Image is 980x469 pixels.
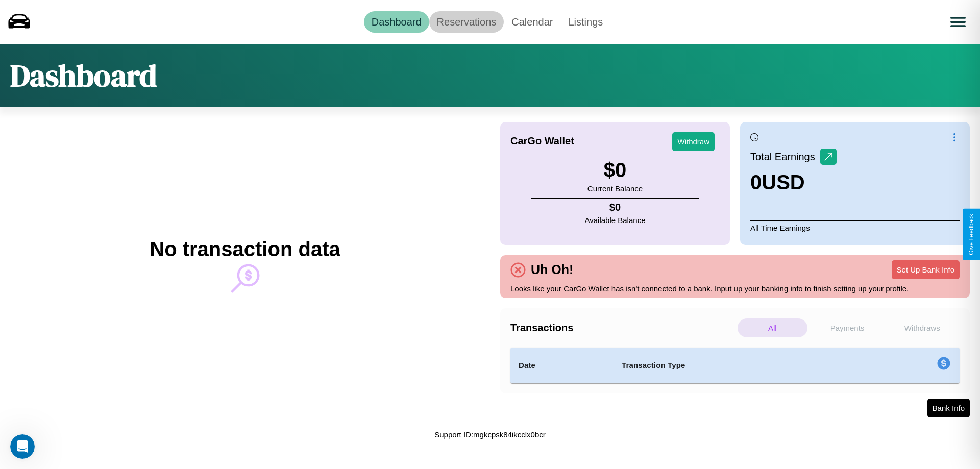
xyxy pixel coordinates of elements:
h4: Uh Oh! [526,262,578,277]
h4: Transactions [510,322,735,334]
div: Give Feedback [968,214,975,255]
a: Calendar [504,11,560,33]
p: Available Balance [585,213,646,227]
p: Current Balance [587,182,643,195]
button: Bank Info [927,399,970,417]
button: Open menu [944,8,972,36]
p: All [738,318,807,337]
table: simple table [510,348,960,383]
h2: No transaction data [150,238,340,261]
h3: 0 USD [750,171,837,194]
p: All Time Earnings [750,220,960,235]
p: Support ID: mgkcpsk84ikcclx0bcr [434,428,546,441]
p: Payments [813,318,883,337]
p: Total Earnings [750,147,820,166]
button: Withdraw [672,132,715,151]
h4: Transaction Type [622,359,853,372]
h3: $ 0 [587,159,643,182]
button: Set Up Bank Info [892,260,960,279]
h4: $ 0 [585,202,646,213]
a: Reservations [429,11,504,33]
p: Withdraws [887,318,957,337]
h1: Dashboard [10,55,157,96]
iframe: Intercom live chat [10,434,35,459]
h4: CarGo Wallet [510,135,574,147]
a: Dashboard [364,11,429,33]
a: Listings [560,11,610,33]
p: Looks like your CarGo Wallet has isn't connected to a bank. Input up your banking info to finish ... [510,282,960,295]
h4: Date [519,359,605,372]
